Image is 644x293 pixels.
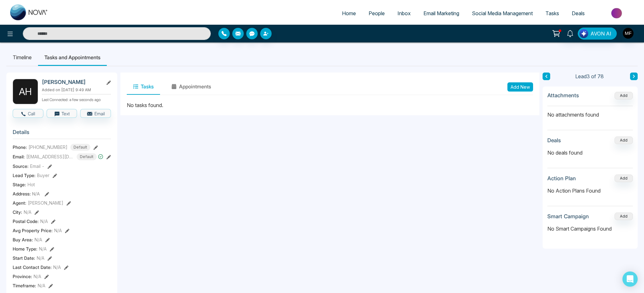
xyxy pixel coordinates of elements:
button: Email [80,109,111,118]
span: Home Type : [13,245,37,252]
h3: Details [13,129,111,139]
p: No deals found [547,149,633,156]
img: User Avatar [623,28,634,39]
p: Last Connected: a few seconds ago [42,96,111,103]
h3: Smart Campaign [547,213,589,220]
span: Hot [28,181,35,188]
span: Last Contact Date : [13,264,52,271]
span: Timeframe : [13,282,36,289]
span: Add [615,92,633,98]
span: Inbox [397,10,411,16]
div: No tasks found. [127,101,533,109]
p: No Action Plans Found [547,187,633,194]
span: [EMAIL_ADDRESS][DOMAIN_NAME] [26,153,74,160]
div: A H [13,79,38,104]
span: Default [77,153,97,160]
span: [PERSON_NAME] [28,200,63,206]
img: Market-place.gif [594,6,640,20]
h3: Deals [547,137,561,143]
a: Social Media Management [466,7,539,19]
img: Lead Flow [579,29,588,38]
span: Tasks [545,10,559,16]
h2: [PERSON_NAME] [42,79,101,85]
span: [PHONE_NUMBER] [29,144,68,150]
span: Social Media Management [472,10,533,16]
span: Source: [13,163,29,169]
span: Phone: [13,144,27,150]
button: Add [615,175,633,182]
span: Postal Code : [13,218,39,225]
span: Agent: [13,200,26,206]
span: Home [342,10,356,16]
span: N/A [39,245,47,252]
p: No Smart Campaigns Found [547,225,633,232]
button: Add New [507,82,533,92]
span: Province : [13,273,32,280]
img: Nova CRM Logo [10,4,48,20]
p: Added on [DATE] 9:49 AM [42,87,111,93]
span: Address: [13,190,40,197]
span: N/A [38,282,45,289]
span: Start Date : [13,255,35,261]
span: Buy Area : [13,236,33,243]
h3: Attachments [547,92,579,99]
button: Call [13,109,43,118]
button: Add [615,213,633,220]
span: Email Marketing [423,10,459,16]
span: N/A [34,273,41,280]
span: People [369,10,385,16]
span: N/A [40,218,48,225]
p: No attachments found [547,106,633,118]
span: Stage: [13,181,26,188]
span: N/A [32,191,40,196]
span: N/A [54,227,62,234]
a: People [362,7,391,19]
a: Email Marketing [417,7,466,19]
div: Open Intercom Messenger [622,271,638,287]
button: Add [615,92,633,99]
span: Lead Type: [13,172,35,179]
li: Tasks and Appointments [38,49,107,66]
span: Deals [572,10,585,16]
span: AVON AI [590,30,611,37]
span: N/A [37,255,44,261]
span: Buyer [37,172,49,179]
span: Lead 3 of 78 [575,73,604,80]
span: N/A [53,264,61,271]
h3: Action Plan [547,175,576,182]
span: N/A [24,209,31,215]
span: City : [13,209,22,215]
button: AVON AI [578,28,617,40]
a: Home [336,7,362,19]
span: Default [70,144,90,151]
span: Email: [13,153,25,160]
button: Text [47,109,77,118]
li: Timeline [6,49,38,66]
a: Tasks [539,7,565,19]
a: Inbox [391,7,417,19]
span: N/A [35,236,42,243]
button: Tasks [127,79,160,95]
button: Add [615,137,633,144]
span: Avg Property Price : [13,227,53,234]
button: Appointments [165,79,217,95]
a: Deals [565,7,591,19]
span: Email - [30,163,44,169]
